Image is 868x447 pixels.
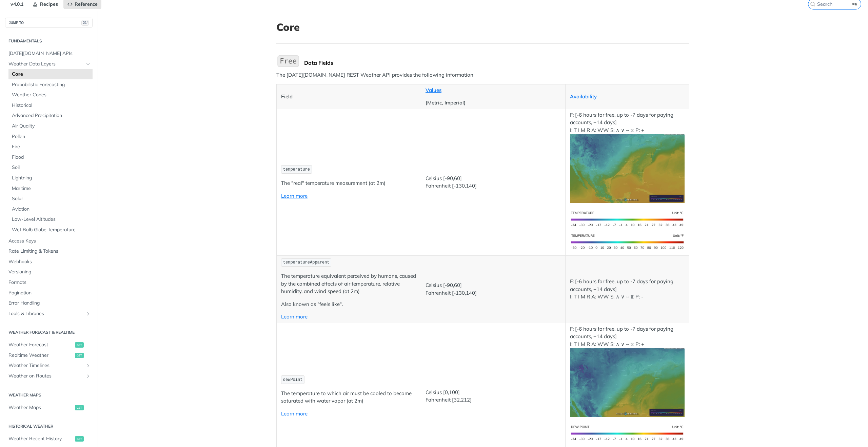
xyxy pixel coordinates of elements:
[8,300,91,307] span: Error Handling
[8,100,93,111] a: Historical
[426,99,561,107] p: (Metric, Imperial)
[75,405,84,410] span: get
[426,175,561,190] p: Celsius [-90,60] Fahrenheit [-130,140]
[75,342,84,348] span: get
[570,278,685,301] p: F: [-6 hours for free, up to -7 days for paying accounts, +14 days] I: T I M R A: WW S: ∧ ∨ ~ ⧖ P: -
[8,362,84,369] span: Weather Timelines
[5,403,93,413] a: Weather Mapsget
[12,216,91,223] span: Low-Level Altitudes
[75,436,84,442] span: get
[5,423,93,429] h2: Historical Weather
[8,121,93,131] a: Air Quality
[851,1,859,7] kbd: ⌘K
[8,225,93,235] a: Wet Bulb Globe Temperature
[276,71,689,79] p: The [DATE][DOMAIN_NAME] REST Weather API provides the following information
[8,194,93,204] a: Solar
[8,310,84,317] span: Tools & Libraries
[570,208,685,231] img: temperature-si
[5,329,93,335] h2: Weather Forecast & realtime
[12,227,91,233] span: Wet Bulb Globe Temperature
[570,134,685,203] img: temperature
[12,175,91,181] span: Lightning
[283,377,303,382] span: dewPoint
[5,59,93,69] a: Weather Data LayersHide subpages for Weather Data Layers
[570,348,685,417] img: dewpoint
[8,342,73,348] span: Weather Forecast
[12,133,91,140] span: Pollen
[570,422,685,445] img: dewpoint-si
[5,392,93,398] h2: Weather Maps
[5,309,93,319] a: Tools & LibrariesShow subpages for Tools & Libraries
[8,214,93,225] a: Low-Level Altitudes
[8,61,84,67] span: Weather Data Layers
[8,279,91,286] span: Formats
[5,350,93,361] a: Realtime Weatherget
[8,373,84,380] span: Weather on Routes
[12,154,91,161] span: Flood
[12,164,91,171] span: Soil
[426,281,561,297] p: Celsius [-90,60] Fahrenheit [-130,140]
[281,313,308,320] a: Learn more
[8,162,93,173] a: Soil
[304,59,689,66] div: Data Fields
[8,80,93,90] a: Probabilistic Forecasting
[426,87,441,93] a: Values
[40,1,58,7] span: Recipes
[281,272,416,295] p: The temperature equivalent perceived by humans, caused by the combined effects of air temperature...
[12,92,91,98] span: Weather Codes
[8,183,93,194] a: Maritime
[5,371,93,381] a: Weather on RoutesShow subpages for Weather on Routes
[5,434,93,444] a: Weather Recent Historyget
[570,111,685,203] p: F: [-6 hours for free, up to -7 days for paying accounts, +14 days] I: T I M R A: WW S: ∧ ∨ ~ ⧖ P: +
[8,111,93,121] a: Advanced Precipitation
[12,195,91,202] span: Solar
[12,185,91,192] span: Maritime
[570,325,685,417] p: F: [-6 hours for free, up to -7 days for paying accounts, +14 days] I: T I M R A: WW S: ∧ ∨ ~ ⧖ P: +
[281,93,416,101] p: Field
[12,112,91,119] span: Advanced Precipitation
[8,142,93,152] a: Fire
[12,143,91,150] span: Fire
[570,165,685,171] span: Expand image
[570,379,685,385] span: Expand image
[8,204,93,214] a: Aviation
[12,206,91,213] span: Aviation
[570,231,685,253] img: temperature-us
[426,389,561,404] p: Celsius [0,100] Fahrenheit [32,212]
[8,248,91,255] span: Rate Limiting & Tokens
[5,236,93,246] a: Access Keys
[8,90,93,100] a: Weather Codes
[5,361,93,371] a: Weather TimelinesShow subpages for Weather Timelines
[8,435,73,442] span: Weather Recent History
[8,258,91,265] span: Webhooks
[570,215,685,222] span: Expand image
[281,410,308,417] a: Learn more
[12,71,91,78] span: Core
[81,20,89,26] span: ⌘/
[8,50,91,57] span: [DATE][DOMAIN_NAME] APIs
[12,102,91,109] span: Historical
[8,173,93,183] a: Lightning
[8,290,91,296] span: Pagination
[8,132,93,142] a: Pollen
[85,373,91,379] button: Show subpages for Weather on Routes
[8,352,73,359] span: Realtime Weather
[5,277,93,288] a: Formats
[570,238,685,245] span: Expand image
[570,429,685,436] span: Expand image
[5,288,93,298] a: Pagination
[8,269,91,275] span: Versioning
[12,123,91,130] span: Air Quality
[5,48,93,59] a: [DATE][DOMAIN_NAME] APIs
[5,257,93,267] a: Webhooks
[5,18,93,28] button: JUMP TO⌘/
[5,340,93,350] a: Weather Forecastget
[8,69,93,79] a: Core
[5,298,93,308] a: Error Handling
[5,38,93,44] h2: Fundamentals
[281,300,416,308] p: Also known as "feels like".
[276,21,689,33] h1: Core
[12,81,91,88] span: Probabilistic Forecasting
[75,353,84,358] span: get
[8,404,73,411] span: Weather Maps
